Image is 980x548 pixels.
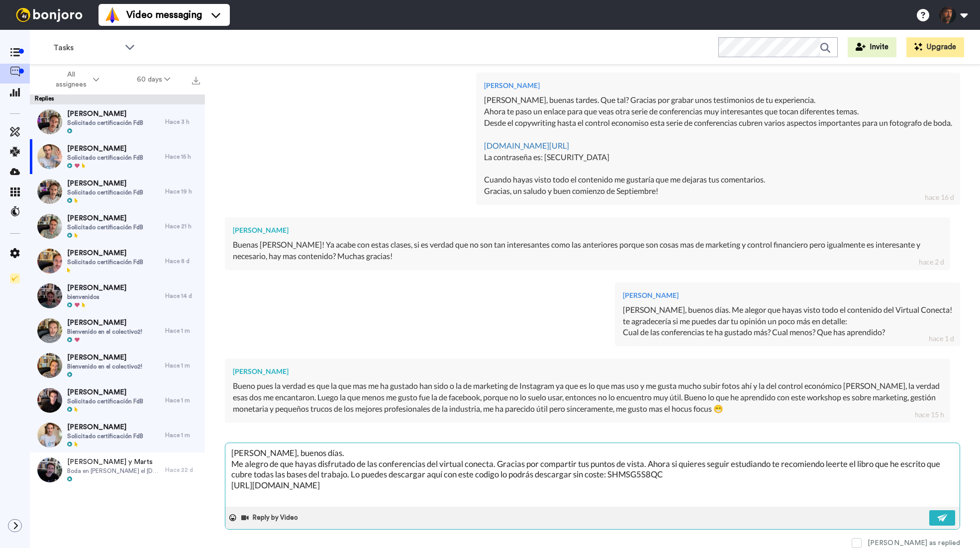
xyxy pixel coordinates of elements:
[37,179,62,204] img: 1c40bb6d-0c6d-42b2-a7bb-6fc24a4b9d3c-thumb.jpg
[240,510,301,525] button: Reply by Video
[37,457,62,482] img: 634a6568-9ea4-4647-9d25-9272ea441ac7-thumb.jpg
[67,422,143,432] span: [PERSON_NAME]
[37,423,62,448] img: 5d8232d3-88fa-4170-b255-6b8d9665c586-thumb.jpg
[30,418,205,453] a: [PERSON_NAME]Solicitado certificación FdBHace 1 m
[30,348,205,383] a: [PERSON_NAME]Bienvenido en el colectivo2!Hace 1 m
[30,174,205,209] a: [PERSON_NAME]Solicitado certificación FdBHace 19 h
[30,94,205,104] div: Replies
[623,290,952,300] div: [PERSON_NAME]
[51,70,91,90] span: All assignees
[37,388,62,413] img: feb29671-45fb-4ae6-bdb6-ed9c08f7e3e3-thumb.jpg
[30,453,205,487] a: [PERSON_NAME] y MartsBoda en [PERSON_NAME] el [DATE]Hace 22 d
[623,304,952,339] div: [PERSON_NAME], buenos días. Me alegor que hayas visto todo el contenido del Virtual Conecta! te a...
[67,397,143,405] span: Solicitado certificación FdB
[37,109,62,134] img: a80bb8c3-d7fc-407b-9869-90e9a6f18fd2-thumb.jpg
[67,387,143,397] span: [PERSON_NAME]
[37,249,62,274] img: 4d40fe9f-106d-4c5e-a975-0c7c8ec4a466-thumb.jpg
[165,187,200,195] div: Hace 19 h
[937,514,948,522] img: send-white.svg
[37,318,62,343] img: bce5ef24-6920-4fc3-a3d6-808e6f93f7a1-thumb.jpg
[233,239,942,262] div: Buenas [PERSON_NAME]! Ya acabe con estas clases, si es verdad que no son tan interesantes como la...
[67,258,143,266] span: Solicitado certificación FdB
[37,214,62,239] img: b7f9575d-de6d-4c38-a383-992da0d8a27d-thumb.jpg
[165,327,200,335] div: Hace 1 m
[165,222,200,230] div: Hace 21 h
[165,257,200,265] div: Hace 8 d
[30,104,205,139] a: [PERSON_NAME]Solicitado certificación FdBHace 3 h
[30,313,205,348] a: [PERSON_NAME]Bienvenido en el colectivo2!Hace 1 m
[233,366,942,376] div: [PERSON_NAME]
[225,443,960,507] textarea: [PERSON_NAME], buenos días. Me alegro de que hayas disfrutado de las conferencias del virtual con...
[165,431,200,439] div: Hace 1 m
[484,141,569,150] a: [DOMAIN_NAME][URL]
[37,144,62,169] img: 9fb4516d-fe29-45ae-80c4-76c673d8d575-thumb.jpg
[67,109,143,119] span: [PERSON_NAME]
[165,362,200,369] div: Hace 1 m
[848,37,896,57] button: Invite
[37,353,62,378] img: 40a4e510-ce81-47e7-81f3-88b1aa1984d2-thumb.jpg
[906,37,964,57] button: Upgrade
[67,328,142,336] span: Bienvenido en el colectivo2!
[233,225,942,235] div: [PERSON_NAME]
[915,410,944,420] div: hace 15 h
[165,466,200,474] div: Hace 22 d
[919,257,944,267] div: hace 2 d
[104,7,120,23] img: vm-color.svg
[67,293,126,301] span: bienvenidos
[67,467,160,475] span: Boda en [PERSON_NAME] el [DATE]
[67,457,160,467] span: [PERSON_NAME] y Marts
[67,248,143,258] span: [PERSON_NAME]
[30,278,205,313] a: [PERSON_NAME]bienvenidosHace 14 d
[67,353,142,363] span: [PERSON_NAME]
[189,72,203,87] button: Export all results that match these filters now.
[165,118,200,126] div: Hace 3 h
[484,94,952,197] div: [PERSON_NAME], buenas tardes. Que tal? Gracias por grabar unos testimonios de tu experiencia. Aho...
[126,8,202,22] span: Video messaging
[67,318,142,328] span: [PERSON_NAME]
[10,274,20,283] img: Checklist.svg
[165,396,200,404] div: Hace 1 m
[32,66,118,93] button: All assignees
[67,119,143,127] span: Solicitado certificación FdB
[165,153,200,161] div: Hace 15 h
[67,283,126,293] span: [PERSON_NAME]
[67,213,143,223] span: [PERSON_NAME]
[53,42,120,54] span: Tasks
[30,209,205,244] a: [PERSON_NAME]Solicitado certificación FdBHace 21 h
[67,154,143,162] span: Solicitado certificación FdB
[30,244,205,278] a: [PERSON_NAME]Solicitado certificación FdBHace 8 d
[67,223,143,231] span: Solicitado certificación FdB
[67,179,143,188] span: [PERSON_NAME]
[868,538,960,548] div: [PERSON_NAME] as replied
[118,71,189,89] button: 60 days
[484,81,952,91] div: [PERSON_NAME]
[165,292,200,300] div: Hace 14 d
[192,77,200,85] img: export.svg
[67,432,143,440] span: Solicitado certificación FdB
[30,139,205,174] a: [PERSON_NAME]Solicitado certificación FdBHace 15 h
[233,380,942,415] div: Bueno pues la verdad es que la que mas me ha gustado han sido o la de marketing de Instagram ya q...
[929,334,954,344] div: hace 1 d
[12,8,87,22] img: bj-logo-header-white.svg
[67,363,142,370] span: Bienvenido en el colectivo2!
[67,144,143,154] span: [PERSON_NAME]
[67,188,143,196] span: Solicitado certificación FdB
[37,283,62,308] img: 8cfd27fc-20aa-4c6e-b48b-d3b5c96c05fa-thumb.jpg
[30,383,205,418] a: [PERSON_NAME]Solicitado certificación FdBHace 1 m
[925,192,954,202] div: hace 16 d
